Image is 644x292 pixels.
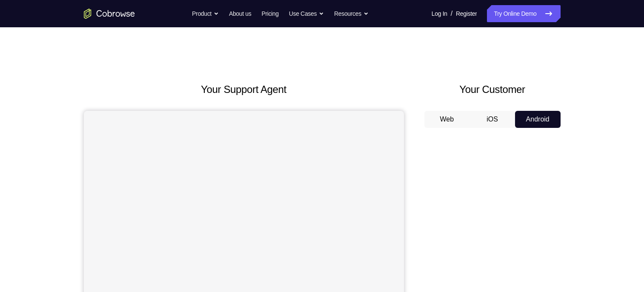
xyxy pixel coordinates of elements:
[469,111,515,128] button: iOS
[424,82,561,97] h2: Your Customer
[84,82,404,97] h2: Your Support Agent
[334,5,369,22] button: Resources
[192,5,219,22] button: Product
[84,9,135,19] a: Go to the home page
[229,5,251,22] a: About us
[515,111,561,128] button: Android
[456,5,477,22] a: Register
[261,5,278,22] a: Pricing
[451,9,452,19] span: /
[424,111,470,128] button: Web
[289,5,324,22] button: Use Cases
[487,5,560,22] a: Try Online Demo
[432,5,447,22] a: Log In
